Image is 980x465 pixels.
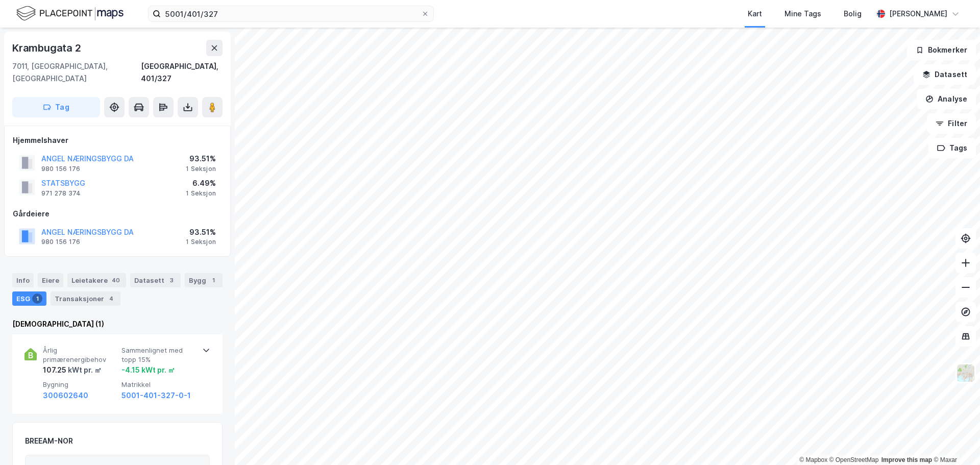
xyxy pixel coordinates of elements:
[12,60,141,85] div: 7011, [GEOGRAPHIC_DATA], [GEOGRAPHIC_DATA]
[25,435,73,447] div: BREEAM-NOR
[799,456,827,463] a: Mapbox
[928,138,976,158] button: Tags
[12,273,34,287] div: Info
[186,165,216,173] div: 1 Seksjon
[185,273,223,287] div: Bygg
[121,389,191,402] button: 5001-401-327-0-1
[43,380,117,389] span: Bygning
[785,8,821,20] div: Mine Tags
[32,293,42,304] div: 1
[186,189,216,198] div: 1 Seksjon
[121,364,175,376] div: -4.15 kWt pr. ㎡
[130,273,181,287] div: Datasett
[186,226,216,238] div: 93.51%
[43,389,88,402] button: 300602640
[13,134,222,146] div: Hjemmelshaver
[907,40,976,60] button: Bokmerker
[186,238,216,246] div: 1 Seksjon
[12,291,46,306] div: ESG
[121,346,196,364] span: Sammenlignet med topp 15%
[67,273,126,287] div: Leietakere
[927,113,976,134] button: Filter
[41,189,81,198] div: 971 278 374
[881,456,932,463] a: Improve this map
[208,275,218,285] div: 1
[914,64,976,85] button: Datasett
[66,364,102,376] div: kWt pr. ㎡
[748,8,762,20] div: Kart
[110,275,122,285] div: 40
[16,5,124,22] img: logo.f888ab2527a4732fd821a326f86c7f29.svg
[929,416,980,465] div: Kontrollprogram for chat
[929,416,980,465] iframe: Chat Widget
[829,456,879,463] a: OpenStreetMap
[12,40,83,56] div: Krambugata 2
[917,89,976,109] button: Analyse
[43,346,117,364] span: Årlig primærenergibehov
[51,291,120,306] div: Transaksjoner
[956,363,975,383] img: Z
[161,6,421,21] input: Søk på adresse, matrikkel, gårdeiere, leietakere eller personer
[41,238,80,246] div: 980 156 176
[166,275,177,285] div: 3
[106,293,116,304] div: 4
[121,380,196,389] span: Matrikkel
[141,60,223,85] div: [GEOGRAPHIC_DATA], 401/327
[41,165,80,173] div: 980 156 176
[844,8,862,20] div: Bolig
[889,8,947,20] div: [PERSON_NAME]
[43,364,102,376] div: 107.25
[186,177,216,189] div: 6.49%
[38,273,63,287] div: Eiere
[186,153,216,165] div: 93.51%
[13,208,222,220] div: Gårdeiere
[12,97,100,117] button: Tag
[12,318,223,330] div: [DEMOGRAPHIC_DATA] (1)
